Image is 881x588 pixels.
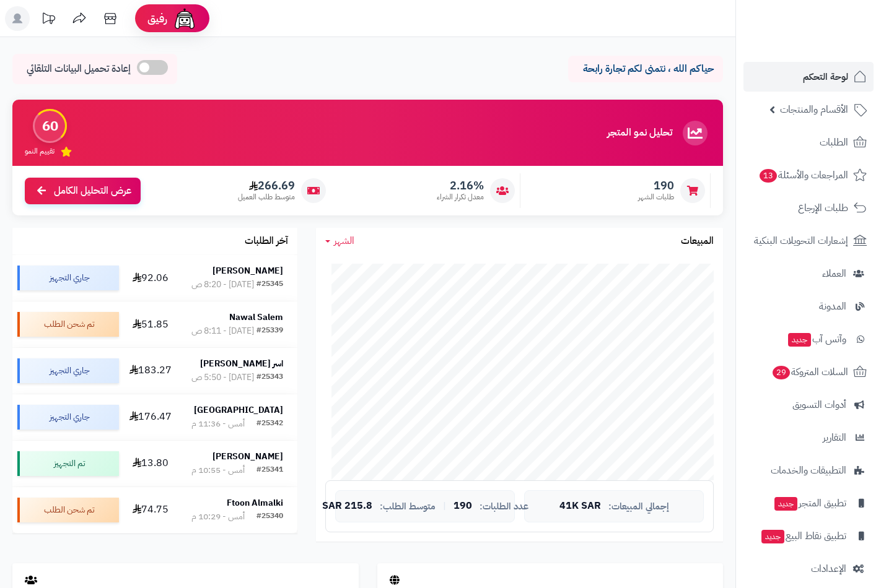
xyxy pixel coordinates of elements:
span: 2.16% [437,179,484,192]
span: جديد [788,333,811,347]
div: أمس - 10:55 م [191,464,245,477]
td: 51.85 [124,301,177,347]
div: تم شحن الطلب [17,312,119,337]
h3: آخر الطلبات [245,236,288,247]
a: المدونة [743,292,874,321]
div: تم شحن الطلب [17,498,119,522]
strong: [PERSON_NAME] [213,450,283,463]
a: الشهر [325,234,354,248]
strong: اسر [PERSON_NAME] [200,357,283,370]
span: عرض التحليل الكامل [54,184,131,198]
div: #25339 [256,325,283,337]
a: وآتس آبجديد [743,324,874,354]
div: جاري التجهيز [17,405,119,430]
span: الأقسام والمنتجات [780,101,848,118]
span: جديد [761,530,784,543]
a: السلات المتروكة29 [743,357,874,387]
h3: تحليل نمو المتجر [607,128,672,139]
a: العملاء [743,259,874,288]
a: التقارير [743,423,874,452]
a: الطلبات [743,128,874,157]
span: تقييم النمو [25,146,55,157]
div: أمس - 11:36 م [191,418,245,430]
span: التقارير [823,429,846,446]
a: تحديثات المنصة [33,6,64,34]
div: #25340 [256,511,283,523]
div: أمس - 10:29 م [191,511,245,523]
span: | [443,501,446,511]
span: عدد الطلبات: [480,501,528,512]
span: التطبيقات والخدمات [771,462,846,479]
p: حياكم الله ، نتمنى لكم تجارة رابحة [577,62,714,76]
div: #25345 [256,279,283,291]
a: طلبات الإرجاع [743,193,874,223]
span: متوسط طلب العميل [238,192,295,202]
a: المراجعات والأسئلة13 [743,160,874,190]
span: متوسط الطلب: [380,501,436,512]
span: السلات المتروكة [771,363,848,381]
img: ai-face.png [172,6,197,31]
td: 183.27 [124,348,177,394]
td: 13.80 [124,441,177,486]
span: 41K SAR [559,501,601,512]
img: logo-2.png [797,9,869,35]
span: معدل تكرار الشراء [437,192,484,202]
div: [DATE] - 8:20 ص [191,279,254,291]
span: وآتس آب [787,331,846,348]
span: طلبات الشهر [638,192,674,202]
span: الإعدادات [811,560,846,577]
strong: [PERSON_NAME] [213,264,283,277]
span: 190 [454,501,472,512]
span: تطبيق المتجر [773,495,846,512]
h3: المبيعات [681,236,714,247]
a: أدوات التسويق [743,390,874,420]
td: 92.06 [124,255,177,301]
span: أدوات التسويق [792,396,846,413]
a: التطبيقات والخدمات [743,456,874,485]
span: الشهر [334,233,354,248]
div: #25341 [256,464,283,477]
span: إجمالي المبيعات: [608,501,669,512]
strong: [GEOGRAPHIC_DATA] [194,404,283,417]
span: الطلبات [820,134,848,151]
strong: Ftoon Almalki [227,496,283,509]
strong: Nawal Salem [229,311,283,324]
span: رفيق [147,11,167,26]
a: الإعدادات [743,554,874,584]
a: لوحة التحكم [743,62,874,92]
span: المراجعات والأسئلة [758,166,848,184]
div: جاري التجهيز [17,358,119,383]
span: لوحة التحكم [803,68,848,85]
span: إشعارات التحويلات البنكية [754,232,848,249]
span: تطبيق نقاط البيع [760,527,846,545]
span: المدونة [819,298,846,315]
div: [DATE] - 8:11 ص [191,325,254,337]
a: عرض التحليل الكامل [25,178,141,204]
span: 266.69 [238,179,295,192]
div: جاري التجهيز [17,266,119,290]
span: 215.8 SAR [322,501,372,512]
td: 176.47 [124,394,177,440]
td: 74.75 [124,487,177,533]
span: إعادة تحميل البيانات التلقائي [27,62,131,76]
div: #25343 [256,371,283,384]
div: تم التجهيز [17,451,119,476]
span: 29 [773,366,790,379]
a: تطبيق نقاط البيعجديد [743,521,874,551]
a: تطبيق المتجرجديد [743,488,874,518]
div: [DATE] - 5:50 ص [191,371,254,384]
div: #25342 [256,418,283,430]
span: طلبات الإرجاع [798,199,848,217]
span: 190 [638,179,674,192]
span: العملاء [822,265,846,282]
span: جديد [774,497,797,511]
span: 13 [760,169,777,183]
a: إشعارات التحويلات البنكية [743,226,874,256]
